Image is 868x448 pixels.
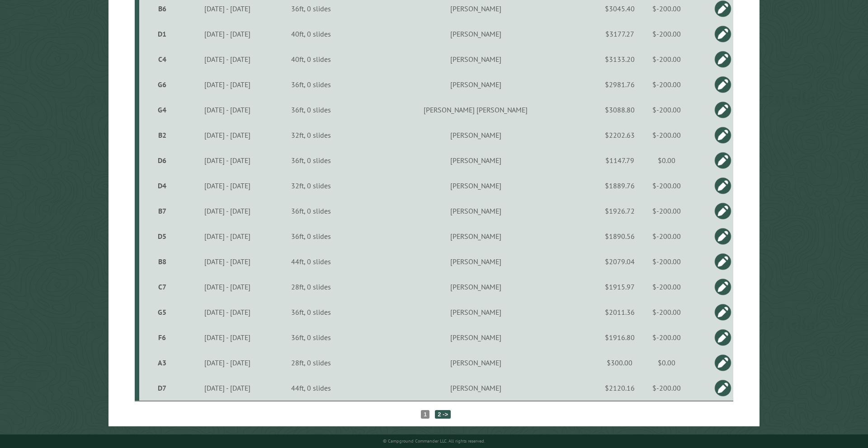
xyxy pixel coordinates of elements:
[638,173,695,198] td: $-200.00
[184,333,271,342] div: [DATE] - [DATE]
[350,198,601,224] td: [PERSON_NAME]
[143,333,182,342] div: F6
[638,299,695,325] td: $-200.00
[638,325,695,350] td: $-200.00
[272,47,350,72] td: 40ft, 0 slides
[601,72,638,97] td: $2981.76
[143,156,182,165] div: D6
[272,350,350,375] td: 28ft, 0 slides
[350,72,601,97] td: [PERSON_NAME]
[638,198,695,224] td: $-200.00
[272,198,350,224] td: 36ft, 0 slides
[184,257,271,266] div: [DATE] - [DATE]
[350,274,601,299] td: [PERSON_NAME]
[143,181,182,190] div: D4
[350,350,601,375] td: [PERSON_NAME]
[143,131,182,140] div: B2
[638,224,695,249] td: $-200.00
[601,249,638,274] td: $2079.04
[350,47,601,72] td: [PERSON_NAME]
[601,173,638,198] td: $1889.76
[272,72,350,97] td: 36ft, 0 slides
[638,47,695,72] td: $-200.00
[638,249,695,274] td: $-200.00
[350,375,601,401] td: [PERSON_NAME]
[350,173,601,198] td: [PERSON_NAME]
[638,148,695,173] td: $0.00
[272,249,350,274] td: 44ft, 0 slides
[272,274,350,299] td: 28ft, 0 slides
[601,97,638,122] td: $3088.80
[350,224,601,249] td: [PERSON_NAME]
[601,224,638,249] td: $1890.56
[184,29,271,38] div: [DATE] - [DATE]
[601,274,638,299] td: $1915.97
[272,148,350,173] td: 36ft, 0 slides
[143,232,182,241] div: D5
[272,375,350,401] td: 44ft, 0 slides
[350,148,601,173] td: [PERSON_NAME]
[184,232,271,241] div: [DATE] - [DATE]
[638,21,695,47] td: $-200.00
[184,105,271,114] div: [DATE] - [DATE]
[601,299,638,325] td: $2011.36
[272,299,350,325] td: 36ft, 0 slides
[601,21,638,47] td: $3177.27
[350,97,601,122] td: [PERSON_NAME] [PERSON_NAME]
[272,21,350,47] td: 40ft, 0 slides
[638,72,695,97] td: $-200.00
[435,410,451,419] span: 2 ->
[638,274,695,299] td: $-200.00
[143,383,182,392] div: D7
[143,282,182,291] div: C7
[272,173,350,198] td: 32ft, 0 slides
[601,350,638,375] td: $300.00
[272,325,350,350] td: 36ft, 0 slides
[184,131,271,140] div: [DATE] - [DATE]
[638,122,695,148] td: $-200.00
[184,4,271,13] div: [DATE] - [DATE]
[272,97,350,122] td: 36ft, 0 slides
[143,206,182,215] div: B7
[421,410,429,419] span: 1
[143,4,182,13] div: B6
[350,21,601,47] td: [PERSON_NAME]
[350,249,601,274] td: [PERSON_NAME]
[143,105,182,114] div: G4
[184,156,271,165] div: [DATE] - [DATE]
[143,358,182,367] div: A3
[638,97,695,122] td: $-200.00
[184,358,271,367] div: [DATE] - [DATE]
[601,198,638,224] td: $1926.72
[184,282,271,291] div: [DATE] - [DATE]
[350,299,601,325] td: [PERSON_NAME]
[350,122,601,148] td: [PERSON_NAME]
[350,325,601,350] td: [PERSON_NAME]
[638,375,695,401] td: $-200.00
[143,308,182,317] div: G5
[383,438,485,444] small: © Campground Commander LLC. All rights reserved.
[272,122,350,148] td: 32ft, 0 slides
[143,29,182,38] div: D1
[272,224,350,249] td: 36ft, 0 slides
[601,148,638,173] td: $1147.79
[143,55,182,64] div: C4
[184,206,271,215] div: [DATE] - [DATE]
[143,80,182,89] div: G6
[601,325,638,350] td: $1916.80
[143,257,182,266] div: B8
[184,383,271,392] div: [DATE] - [DATE]
[184,308,271,317] div: [DATE] - [DATE]
[601,47,638,72] td: $3133.20
[638,350,695,375] td: $0.00
[184,55,271,64] div: [DATE] - [DATE]
[184,181,271,190] div: [DATE] - [DATE]
[184,80,271,89] div: [DATE] - [DATE]
[601,375,638,401] td: $2120.16
[601,122,638,148] td: $2202.63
